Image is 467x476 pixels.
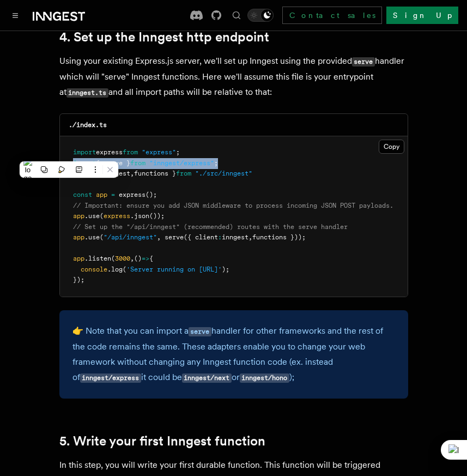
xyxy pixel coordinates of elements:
a: 4. Set up the Inngest http endpoint [59,29,269,45]
span: app [73,212,84,220]
span: express [96,148,123,156]
span: ( [100,233,104,241]
span: serve [165,233,184,241]
span: , [157,233,161,241]
span: "inngest/express" [149,159,214,167]
p: Using your existing Express.js server, we'll set up Inngest using the provided handler which will... [59,53,408,100]
a: Sign Up [386,7,458,24]
span: ( [111,255,115,262]
button: Copy [379,140,404,154]
span: () [134,255,142,262]
span: functions } [134,170,176,177]
span: 3000 [115,255,130,262]
span: const [73,191,92,198]
span: from [176,170,191,177]
span: ()); [149,212,165,220]
span: ; [176,148,180,156]
span: // Set up the "/api/inngest" (recommended) routes with the serve handler [73,223,348,231]
a: serve [189,326,211,336]
p: 👉 Note that you can import a handler for other frameworks and the rest of the code remains the sa... [72,323,395,385]
span: 'Server running on [URL]' [126,266,222,273]
span: .use [84,212,100,220]
code: inngest/hono [240,373,289,383]
span: => [142,255,149,262]
span: ({ client [184,233,218,241]
span: inngest [222,233,248,241]
span: , [130,170,134,177]
span: { serve } [96,159,130,167]
code: serve [352,57,375,67]
span: = [111,191,115,198]
code: inngest/express [80,373,141,383]
span: { [149,255,153,262]
span: "/api/inngest" [104,233,157,241]
span: ); [222,266,229,273]
span: ( [123,266,126,273]
span: console [81,266,107,273]
span: , [130,255,134,262]
span: import [73,159,96,167]
span: .use [84,233,100,241]
span: .listen [84,255,111,262]
a: Contact sales [282,7,382,24]
span: app [73,233,84,241]
span: .log [107,266,123,273]
span: functions })); [252,233,306,241]
span: from [130,159,145,167]
span: app [73,255,84,262]
span: express [119,191,145,198]
button: Find something... [230,9,243,22]
span: .json [130,212,149,220]
span: app [96,191,107,198]
span: "express" [142,148,176,156]
span: ( [100,212,104,220]
a: 5. Write your first Inngest function [59,433,265,449]
span: "./src/inngest" [195,170,252,177]
code: ./index.ts [69,121,107,129]
span: express [104,212,130,220]
button: Toggle navigation [9,9,22,22]
span: : [218,233,222,241]
span: from [123,148,138,156]
span: (); [145,191,157,198]
span: , [248,233,252,241]
code: inngest/next [182,373,232,383]
code: inngest.ts [66,88,108,98]
span: // Important: ensure you add JSON middleware to process incoming JSON POST payloads. [73,202,393,209]
span: import [73,148,96,156]
code: serve [189,327,211,336]
span: ; [214,159,218,167]
button: Toggle dark mode [247,9,274,22]
span: }); [73,276,84,284]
